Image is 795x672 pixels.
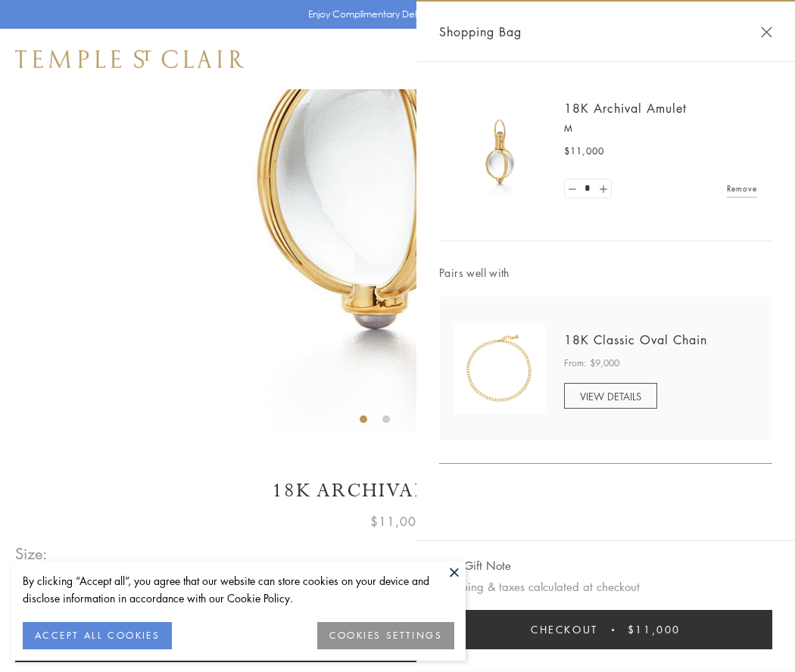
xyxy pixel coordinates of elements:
[454,106,545,197] img: 18K Archival Amulet
[439,264,772,282] span: Pairs well with
[439,556,511,575] button: Add Gift Note
[317,622,454,649] button: COOKIES SETTINGS
[370,512,425,531] span: $11,000
[564,331,707,348] a: 18K Classic Oval Chain
[439,577,772,596] p: Shipping & taxes calculated at checkout
[727,180,757,197] a: Remove
[564,100,687,117] a: 18K Archival Amulet
[15,50,244,68] img: Temple St. Clair
[15,478,780,504] h1: 18K Archival Amulet
[761,26,772,38] button: Close Shopping Bag
[23,622,172,649] button: ACCEPT ALL COOKIES
[531,621,598,638] span: Checkout
[628,621,681,638] span: $11,000
[23,572,454,607] div: By clicking “Accept all”, you agree that our website can store cookies on your device and disclos...
[564,121,757,136] p: M
[439,610,772,649] button: Checkout $11,000
[564,356,619,371] span: From: $9,000
[439,22,522,42] span: Shopping Bag
[564,383,657,409] a: VIEW DETAILS
[308,7,480,22] p: Enjoy Complimentary Delivery & Returns
[564,144,604,159] span: $11,000
[15,541,48,566] span: Size:
[595,179,610,198] a: Set quantity to 2
[454,323,545,414] img: N88865-OV18
[565,179,580,198] a: Set quantity to 0
[580,389,641,403] span: VIEW DETAILS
